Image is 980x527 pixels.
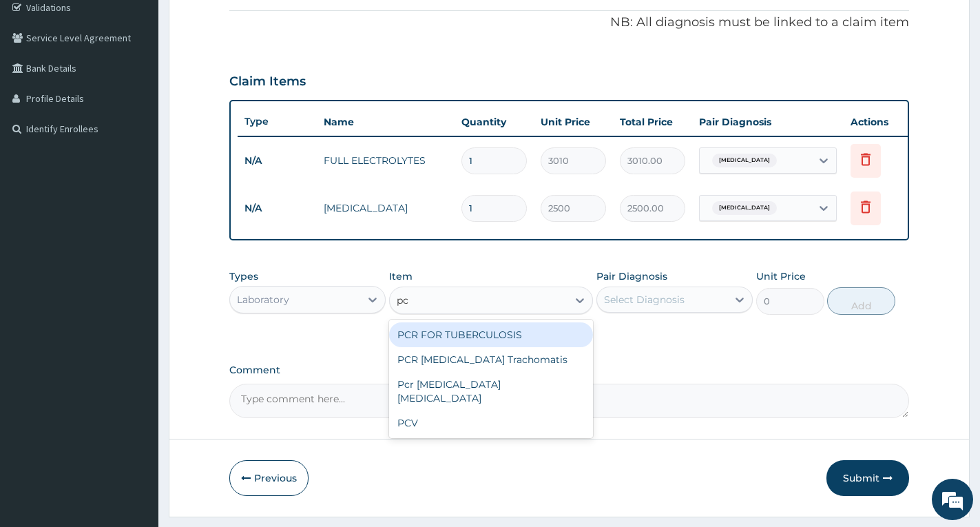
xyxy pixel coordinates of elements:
label: Item [389,269,413,283]
div: PCV [389,411,593,435]
label: Comment [229,364,909,376]
span: We're online! [80,174,190,313]
th: Unit Price [534,108,613,136]
th: Quantity [455,108,534,136]
button: Submit [826,460,909,496]
th: Name [317,108,455,136]
td: N/A [238,196,317,221]
label: Pair Diagnosis [596,269,667,283]
span: [MEDICAL_DATA] [712,201,777,215]
td: N/A [238,148,317,174]
td: [MEDICAL_DATA] [317,194,455,222]
div: PCR FOR TUBERCULOSIS [389,322,593,347]
div: PCR [MEDICAL_DATA] Trachomatis [389,347,593,372]
div: Select Diagnosis [604,293,685,307]
td: FULL ELECTROLYTES [317,147,455,174]
th: Pair Diagnosis [692,108,844,136]
button: Previous [229,460,309,496]
textarea: Type your message and hit 'Enter' [7,376,262,424]
span: [MEDICAL_DATA] [712,154,777,167]
h3: Claim Items [229,74,306,90]
img: d_794563401_company_1708531726252_794563401 [25,69,56,103]
label: Unit Price [756,269,806,283]
button: Add [827,287,895,315]
div: Chat with us now [72,77,231,95]
div: Laboratory [237,293,289,307]
th: Actions [844,108,913,136]
div: Minimize live chat window [226,7,259,40]
th: Total Price [613,108,692,136]
p: NB: All diagnosis must be linked to a claim item [229,14,909,32]
th: Type [238,109,317,134]
label: Types [229,271,258,282]
div: Pcr [MEDICAL_DATA] [MEDICAL_DATA] [389,372,593,411]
